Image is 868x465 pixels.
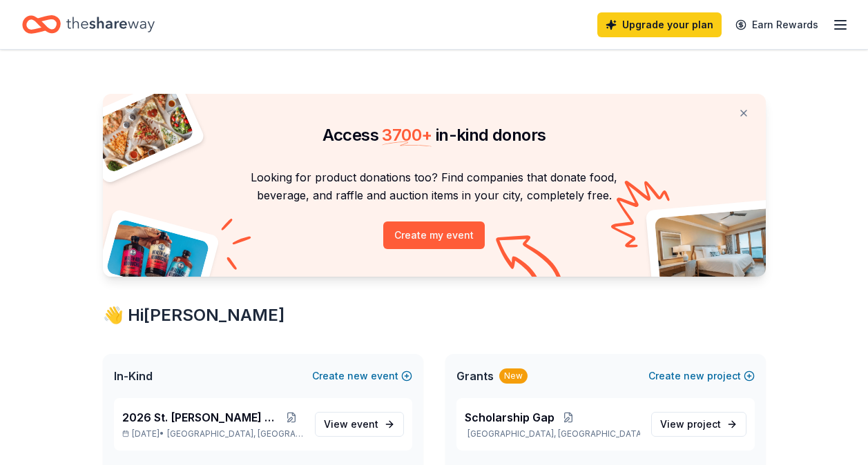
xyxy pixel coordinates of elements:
div: New [499,368,528,384]
p: [GEOGRAPHIC_DATA], [GEOGRAPHIC_DATA] [465,428,640,439]
span: event [351,418,378,430]
span: project [687,418,721,430]
span: Grants [456,368,494,384]
span: Scholarship Gap [465,409,554,426]
span: View [660,416,721,433]
a: Upgrade your plan [597,12,722,37]
p: [DATE] • [122,428,304,439]
button: Create my event [383,221,485,249]
button: Createnewproject [648,368,755,384]
span: new [684,368,704,384]
a: View project [651,412,746,437]
a: View event [315,412,404,437]
div: 👋 Hi [PERSON_NAME] [103,304,766,326]
span: In-Kind [114,368,153,384]
button: Createnewevent [312,368,412,384]
span: [GEOGRAPHIC_DATA], [GEOGRAPHIC_DATA] [167,428,303,439]
p: Looking for product donations too? Find companies that donate food, beverage, and raffle and auct... [119,168,749,205]
span: 3700 + [382,125,432,145]
span: Access in-kind donors [322,125,546,145]
img: Curvy arrow [496,235,565,287]
span: View [324,416,378,433]
img: Pizza [87,86,195,174]
span: new [347,368,368,384]
span: 2026 St. [PERSON_NAME] Auction [122,409,280,426]
a: Earn Rewards [727,12,827,37]
a: Home [22,8,155,41]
